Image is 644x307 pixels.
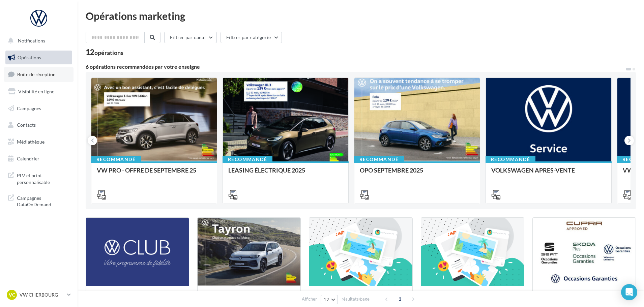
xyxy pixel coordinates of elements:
span: Notifications [18,38,45,43]
button: Filtrer par catégorie [221,32,282,43]
span: Afficher [302,296,317,302]
div: Recommandé [223,156,272,163]
div: Opérations marketing [86,11,636,21]
a: Opérations [4,51,74,65]
div: Recommandé [354,156,404,163]
a: Boîte de réception [4,67,74,82]
span: Campagnes DataOnDemand [17,193,69,208]
div: VOLKSWAGEN APRES-VENTE [491,167,606,180]
div: 12 [86,49,123,56]
span: Campagnes [17,105,41,111]
span: Visibilité en ligne [18,89,54,94]
a: Visibilité en ligne [4,85,74,99]
a: Contacts [4,118,74,132]
div: VW PRO - OFFRE DE SEPTEMBRE 25 [97,167,211,180]
span: Calendrier [17,156,39,161]
p: VW CHERBOURG [20,291,64,298]
a: Campagnes [4,101,74,116]
div: 6 opérations recommandées par votre enseigne [86,64,625,69]
div: Recommandé [486,156,535,163]
span: résultats/page [342,296,370,302]
div: opérations [94,50,123,56]
button: Notifications [4,34,71,48]
span: VC [9,291,15,298]
div: LEASING ÉLECTRIQUE 2025 [228,167,343,180]
button: 12 [321,295,338,304]
span: Médiathèque [17,139,45,145]
a: Médiathèque [4,135,74,149]
a: Campagnes DataOnDemand [4,191,74,211]
a: Calendrier [4,152,74,166]
span: Boîte de réception [17,71,56,77]
a: PLV et print personnalisable [4,168,74,188]
span: PLV et print personnalisable [17,171,69,185]
div: OPO SEPTEMBRE 2025 [360,167,474,180]
button: Filtrer par canal [164,32,217,43]
span: Opérations [18,55,41,60]
div: Open Intercom Messenger [621,284,637,300]
div: Recommandé [91,156,141,163]
span: Contacts [17,122,36,128]
a: VC VW CHERBOURG [5,288,72,301]
span: 1 [394,294,405,304]
span: 12 [324,297,329,302]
